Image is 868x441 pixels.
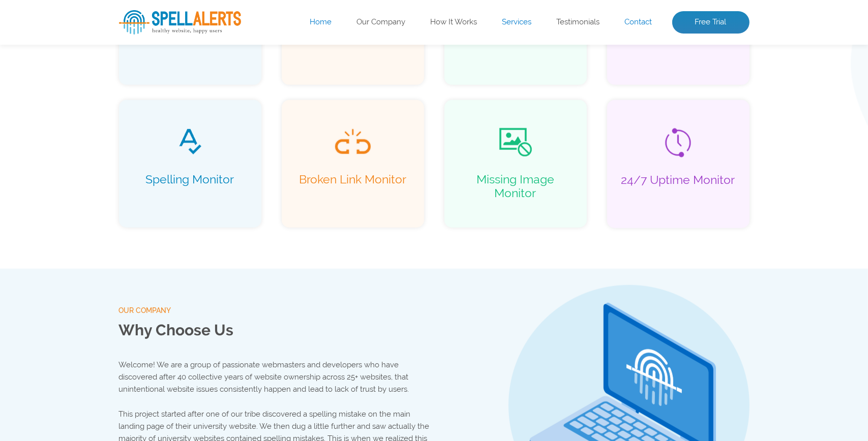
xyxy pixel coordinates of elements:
p: Spelling Monitor [129,172,251,200]
a: Contact [625,17,652,27]
p: Welcome! We are a group of passionate webmasters and developers who have discovered after 40 coll... [119,359,434,395]
a: Testimonials [557,17,600,27]
img: Spelling Monitor [178,128,202,155]
a: How It Works [431,17,477,27]
button: Scan Website [119,165,209,190]
img: Missing Image Monitor [499,128,532,156]
img: Broken Link Monitor [334,128,372,155]
img: SpellAlerts [119,10,241,35]
img: 24_7 Uptime Monitor [665,128,691,157]
a: Home [310,17,332,27]
a: Our Company [357,17,406,27]
a: Free Trial [672,11,750,34]
p: Missing Image Monitor [455,172,577,200]
img: Free Webiste Analysis [500,58,703,68]
p: 24/7 Uptime Monitor [617,173,739,200]
input: Enter Your URL [119,127,399,154]
p: Enter your website’s URL to see spelling mistakes, broken links and more [119,87,482,119]
h1: Website Analysis [119,41,482,77]
a: Services [502,17,532,27]
p: Broken Link Monitor [292,172,414,200]
img: Free Webiste Analysis [497,33,750,206]
span: Free [119,41,183,77]
span: our company [119,304,434,317]
h2: Why Choose Us [119,317,434,344]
